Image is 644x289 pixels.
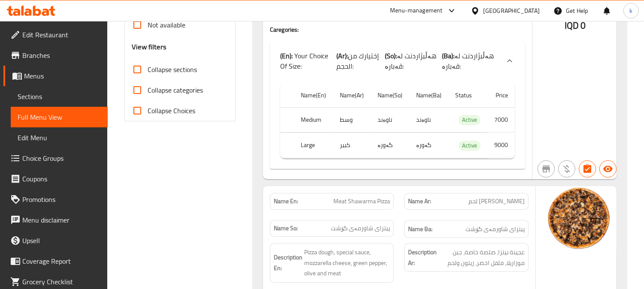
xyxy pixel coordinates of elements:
strong: Name En: [274,197,298,206]
span: Not available [148,20,185,30]
a: Sections [11,86,108,107]
button: Not branch specific item [538,160,555,178]
span: Active [459,141,481,151]
th: Name(Ar) [333,83,371,108]
td: كبير [333,133,371,158]
b: (So): [385,49,397,62]
span: پیتزای شاورمەی گۆشت [466,224,525,235]
span: 0 [581,17,586,34]
a: Menus [3,66,108,86]
span: Active [459,115,481,125]
h4: Caregories: [270,25,525,34]
td: ناوەند [371,107,409,132]
div: [GEOGRAPHIC_DATA] [483,6,540,15]
span: Coupons [22,174,101,184]
span: Menus [24,71,101,81]
a: Upsell [3,230,108,251]
a: Branches [3,45,108,66]
span: IQD [565,17,579,34]
td: وسط [333,107,371,132]
b: (En): [280,49,293,62]
a: Edit Menu [11,127,108,148]
strong: Name Ba: [408,224,432,235]
span: Choice Groups [22,153,101,163]
a: Promotions [3,189,108,210]
div: (En): Your Choice Of Size:(Ar):إختيارك من الحجم:(So):هەڵبژاردنت لە قەبارە:(Ba):هەڵبژاردنت لە قەبارە: [270,42,525,80]
span: Edit Restaurant [22,30,101,40]
a: Full Menu View [11,107,108,127]
th: Price [487,83,515,108]
th: Large [294,133,333,158]
th: Medium [294,107,333,132]
th: Name(Ba) [409,83,448,108]
span: [PERSON_NAME] لحم [469,197,525,206]
button: Available [599,160,617,178]
b: (Ar): [336,49,348,62]
td: ناوەند [409,107,448,132]
span: إختيارك من الحجم: [336,49,379,72]
span: Coverage Report [22,256,101,266]
div: Menu-management [390,6,443,16]
th: Name(En) [294,83,333,108]
span: Edit Menu [18,132,101,143]
span: Promotions [22,194,101,205]
span: Menu disclaimer [22,215,101,225]
span: Branches [22,50,101,60]
a: Edit Restaurant [3,24,108,45]
td: 9000 [487,133,515,158]
span: Upsell [22,235,101,246]
span: Collapse sections [148,64,197,75]
span: k [629,6,632,15]
a: Choice Groups [3,148,108,169]
a: Coverage Report [3,251,108,271]
table: choices table [280,83,515,159]
div: Active [459,141,481,151]
strong: Description Ar: [408,247,437,268]
span: Meat Shawarma Pizza [333,197,390,206]
span: Collapse categories [148,85,203,95]
span: هەڵبژاردنت لە قەبارە: [385,49,436,72]
span: Full Menu View [18,112,101,122]
button: Purchased item [558,160,575,178]
a: Menu disclaimer [3,210,108,230]
td: گەورە [371,133,409,158]
strong: Name Ar: [408,197,431,206]
td: 7000 [487,107,515,132]
span: Collapse Choices [148,105,195,116]
span: پیتزای شاورمەی گۆشت [331,224,390,233]
td: گەورە [409,133,448,158]
strong: Description En: [274,252,302,273]
span: عجينة بيتزا، صلصة خاصة، جبن موزاريلا، فلفل اخضر، زيتون ولحم [438,247,525,268]
span: Grocery Checklist [22,277,101,287]
strong: Name So: [274,224,298,233]
span: هەڵبژاردنت لە قەبارە: [442,49,494,72]
button: Has choices [579,160,596,178]
p: Your Choice Of Size: [280,51,336,71]
span: Sections [18,91,101,102]
a: Coupons [3,169,108,189]
th: Status [448,83,487,108]
b: (Ba): [442,49,454,62]
span: Pizza dough, special sauce, mozzarella cheese, green pepper, olive and meat [304,247,390,279]
h3: View filters [132,42,166,52]
th: Name(So) [371,83,409,108]
div: Active [459,115,481,125]
img: %D8%A8%D9%8A%D8%AA%D8%B2%D8%A7_%D8%B4%D8%A7%D9%88%D8%B1%D9%85%D8%A7_%D9%84%D8%AD%D9%8563891055216... [536,186,622,250]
